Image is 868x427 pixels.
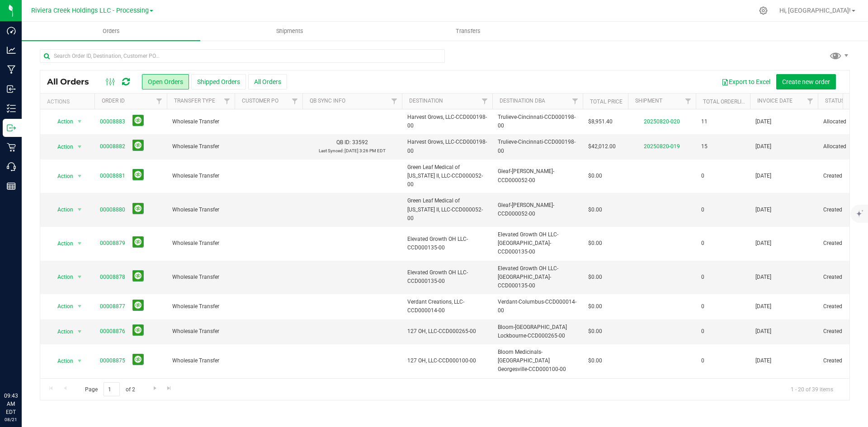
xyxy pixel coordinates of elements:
span: Wholesale Transfer [172,357,229,365]
span: Bloom Medicinals-[GEOGRAPHIC_DATA] Georgesville-CCD000100-00 [498,348,577,374]
span: Action [49,300,74,313]
a: QB Sync Info [310,98,345,104]
span: 0 [701,239,704,248]
span: Gleaf-[PERSON_NAME]-CCD000052-00 [498,201,577,218]
span: Wholesale Transfer [172,172,229,180]
span: $0.00 [588,206,602,214]
a: Filter [568,94,583,109]
a: 00008875 [100,357,125,365]
inline-svg: Dashboard [7,26,16,35]
span: $0.00 [588,357,602,365]
span: Hi, [GEOGRAPHIC_DATA]! [779,7,851,14]
button: Open Orders [142,74,189,89]
a: 00008880 [100,206,125,214]
a: Filter [220,94,235,109]
span: Orders [90,27,132,35]
span: Action [49,170,74,183]
iframe: Resource center [9,355,36,382]
span: select [74,325,85,338]
span: Trulieve-Cincinnati-CCD000198-00 [498,138,577,155]
inline-svg: Retail [7,143,16,152]
div: Actions [47,99,91,105]
inline-svg: Analytics [7,46,16,55]
a: 00008882 [100,142,125,151]
span: Green Leaf Medical of [US_STATE] II, LLC-CCD000052-00 [407,163,487,189]
a: Filter [288,94,302,109]
input: Search Order ID, Destination, Customer PO... [40,49,445,63]
span: [DATE] [755,273,771,282]
span: Gleaf-[PERSON_NAME]-CCD000052-00 [498,167,577,184]
span: Shipments [264,27,316,35]
span: Action [49,355,74,367]
button: Shipped Orders [191,74,246,89]
a: Filter [681,94,696,109]
a: Transfers [379,22,557,41]
inline-svg: Call Center [7,162,16,171]
a: 00008877 [100,302,125,311]
span: 15 [701,142,708,151]
a: Total Price [590,99,623,105]
span: select [74,141,85,153]
a: Transfer Type [174,98,215,104]
span: 127 OH, LLC-CCD000265-00 [407,327,487,336]
span: Riviera Creek Holdings LLC - Processing [31,7,149,14]
a: Filter [477,94,492,109]
span: Harvest Grows, LLC-CCD000198-00 [407,138,487,155]
a: Go to the next page [148,382,161,394]
span: Bloom-[GEOGRAPHIC_DATA] Lockbourne-CCD000265-00 [498,323,577,340]
span: [DATE] [755,302,771,311]
inline-svg: Manufacturing [7,65,16,74]
span: Create new order [782,78,830,85]
div: Manage settings [758,6,769,15]
span: 127 OH, LLC-CCD000100-00 [407,357,487,365]
a: Shipments [200,22,379,41]
span: select [74,355,85,367]
span: 0 [701,357,704,365]
span: select [74,115,85,128]
span: Wholesale Transfer [172,117,229,126]
span: Elevated Growth OH LLC-CCD000135-00 [407,235,487,252]
span: $0.00 [588,239,602,248]
span: select [74,170,85,183]
span: QB ID: [336,139,351,145]
span: Harvest Grows, LLC-CCD000198-00 [407,113,487,130]
span: $0.00 [588,273,602,282]
span: Transfers [443,27,493,35]
span: 1 - 20 of 39 items [783,382,840,396]
span: $0.00 [588,302,602,311]
span: $0.00 [588,327,602,336]
span: [DATE] 3:26 PM EDT [344,148,386,153]
a: Customer PO [242,98,278,104]
span: Action [49,141,74,153]
span: Action [49,325,74,338]
input: 1 [104,382,120,396]
span: 11 [701,117,708,126]
span: Action [49,237,74,250]
a: 00008878 [100,273,125,282]
a: 20250820-020 [644,118,680,125]
span: [DATE] [755,327,771,336]
span: Wholesale Transfer [172,302,229,311]
inline-svg: Inventory [7,104,16,113]
span: [DATE] [755,142,771,151]
span: Green Leaf Medical of [US_STATE] II, LLC-CCD000052-00 [407,197,487,223]
span: Trulieve-Cincinnati-CCD000198-00 [498,113,577,130]
span: Wholesale Transfer [172,239,229,248]
button: All Orders [248,74,287,89]
span: Action [49,203,74,216]
span: select [74,300,85,313]
span: Elevated Growth OH LLC-CCD000135-00 [407,268,487,286]
span: All Orders [47,77,98,87]
button: Export to Excel [716,74,776,89]
a: Destination DBA [500,98,545,104]
span: Wholesale Transfer [172,273,229,282]
span: Elevated Growth OH LLC-[GEOGRAPHIC_DATA]-CCD000135-00 [498,230,577,257]
span: [DATE] [755,206,771,214]
a: 20250820-019 [644,143,680,150]
p: 08/21 [4,416,18,423]
span: Verdant Creations, LLC-CCD000014-00 [407,298,487,315]
button: Create new order [776,74,836,89]
span: Wholesale Transfer [172,142,229,151]
span: [DATE] [755,239,771,248]
a: 00008876 [100,327,125,336]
